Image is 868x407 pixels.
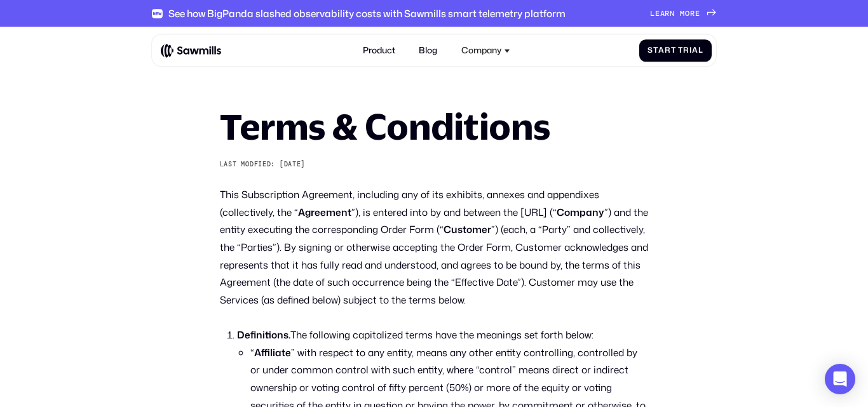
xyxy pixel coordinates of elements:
strong: Customer [444,222,491,236]
span: t [653,46,658,55]
strong: Definitions. [237,328,290,342]
span: L [650,9,655,18]
span: a [660,9,665,18]
span: r [665,46,671,55]
a: Blog [412,39,444,62]
span: r [665,9,670,18]
div: Company [455,39,517,62]
span: a [658,46,665,55]
span: r [690,9,695,18]
div: Company [461,45,501,55]
a: Product [356,39,401,62]
div: See how BigPanda slashed observability costs with Sawmills smart telemetry platform [168,8,566,19]
a: StartTrial [639,39,712,62]
h1: Terms & Conditions [220,109,648,143]
span: T [678,46,683,55]
span: o [685,9,690,18]
strong: Affiliate [254,345,291,359]
strong: Agreement [298,205,351,219]
span: l [698,46,703,55]
span: r [683,46,689,55]
span: m [680,9,685,18]
strong: Company [557,205,604,219]
span: i [689,46,692,55]
span: n [670,9,675,18]
span: t [671,46,676,55]
p: This Subscription Agreement, including any of its exhibits, annexes and appendixes (collectively,... [220,186,648,309]
a: Learnmore [650,9,716,18]
h6: LAST MODFIED: [DATE] [220,161,648,168]
span: e [655,9,660,18]
span: e [695,9,700,18]
span: S [648,46,653,55]
span: a [692,46,698,55]
div: Open Intercom Messenger [825,364,855,394]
